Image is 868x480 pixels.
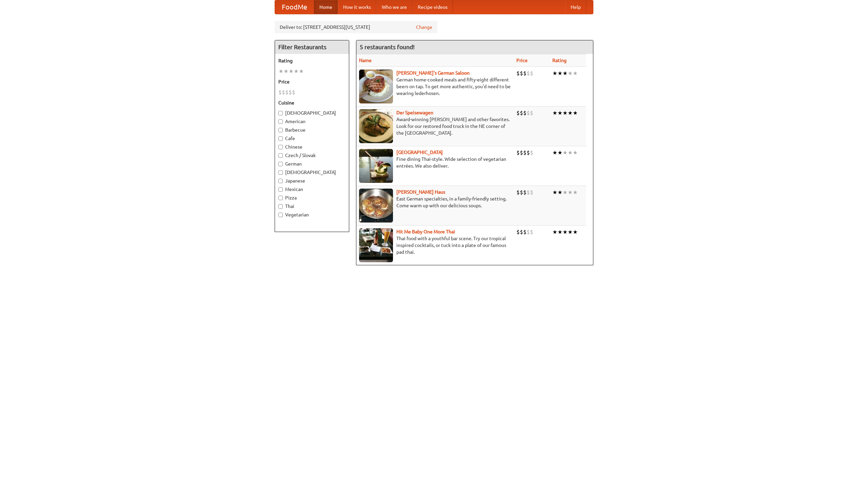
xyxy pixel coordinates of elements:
img: babythai.jpg [359,228,393,262]
a: Help [565,0,586,14]
li: $ [516,149,520,156]
label: Mexican [278,186,346,193]
a: Rating [552,58,567,63]
li: $ [289,89,292,96]
li: ★ [278,68,283,75]
label: [DEMOGRAPHIC_DATA] [278,169,346,176]
li: ★ [568,149,573,156]
input: Pizza [278,196,283,200]
li: $ [520,70,523,77]
a: [GEOGRAPHIC_DATA] [396,150,443,155]
input: Mexican [278,187,283,192]
label: Japanese [278,177,346,184]
li: ★ [568,109,573,117]
li: $ [520,228,523,236]
li: ★ [557,109,563,117]
label: Thai [278,203,346,210]
li: $ [520,149,523,156]
li: ★ [283,68,289,75]
li: $ [527,189,530,196]
input: [DEMOGRAPHIC_DATA] [278,170,283,175]
img: kohlhaus.jpg [359,189,393,223]
li: $ [520,189,523,196]
input: German [278,162,283,166]
li: ★ [552,189,557,196]
p: Thai food with a youthful bar scene. Try our tropical inspired cocktails, or tuck into a plate of... [359,235,511,255]
a: Price [516,58,528,63]
label: Barbecue [278,127,346,133]
li: $ [516,70,520,77]
li: $ [516,228,520,236]
li: ★ [563,149,568,156]
a: Who we are [376,0,412,14]
input: Japanese [278,179,283,183]
label: Vegetarian [278,211,346,218]
li: $ [285,89,289,96]
li: $ [516,189,520,196]
li: $ [282,89,285,96]
img: speisewagen.jpg [359,109,393,143]
p: Award-winning [PERSON_NAME] and other favorites. Look for our restored food truck in the NE corne... [359,116,511,136]
input: American [278,119,283,124]
li: $ [527,70,530,77]
label: Cafe [278,135,346,142]
a: Der Speisewagen [396,110,433,115]
li: $ [278,89,282,96]
a: Recipe videos [412,0,453,14]
h4: Filter Restaurants [275,40,349,54]
b: [PERSON_NAME] Haus [396,189,445,195]
li: ★ [563,70,568,77]
li: $ [523,149,527,156]
li: ★ [573,228,578,236]
li: ★ [557,70,563,77]
a: FoodMe [275,0,314,14]
a: Home [314,0,338,14]
input: Barbecue [278,128,283,132]
input: Czech / Slovak [278,153,283,158]
label: Czech / Slovak [278,152,346,159]
li: ★ [573,149,578,156]
a: [PERSON_NAME]'s German Saloon [396,70,470,76]
a: How it works [338,0,376,14]
a: Hit Me Baby One More Thai [396,229,455,234]
img: satay.jpg [359,149,393,183]
img: esthers.jpg [359,70,393,103]
li: $ [527,149,530,156]
li: ★ [552,109,557,117]
li: ★ [552,70,557,77]
li: $ [530,149,533,156]
input: Cafe [278,136,283,141]
label: German [278,160,346,167]
input: Chinese [278,145,283,149]
li: ★ [294,68,299,75]
li: $ [527,109,530,117]
label: American [278,118,346,125]
h5: Price [278,78,346,85]
li: ★ [568,70,573,77]
li: ★ [568,228,573,236]
li: ★ [573,189,578,196]
li: ★ [573,109,578,117]
li: ★ [557,149,563,156]
li: ★ [552,228,557,236]
li: ★ [563,228,568,236]
a: Name [359,58,372,63]
li: $ [530,70,533,77]
h5: Rating [278,57,346,64]
div: Deliver to: [STREET_ADDRESS][US_STATE] [275,21,437,33]
li: $ [527,228,530,236]
li: ★ [552,149,557,156]
li: $ [292,89,295,96]
p: German home-cooked meals and fifty-eight different beers on tap. To get more authentic, you'd nee... [359,76,511,97]
li: ★ [289,68,294,75]
p: Fine dining Thai-style. Wide selection of vegetarian entrées. We also deliver. [359,156,511,169]
li: $ [523,189,527,196]
input: [DEMOGRAPHIC_DATA] [278,111,283,115]
h5: Cuisine [278,99,346,106]
li: ★ [573,70,578,77]
li: ★ [557,228,563,236]
li: ★ [563,109,568,117]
